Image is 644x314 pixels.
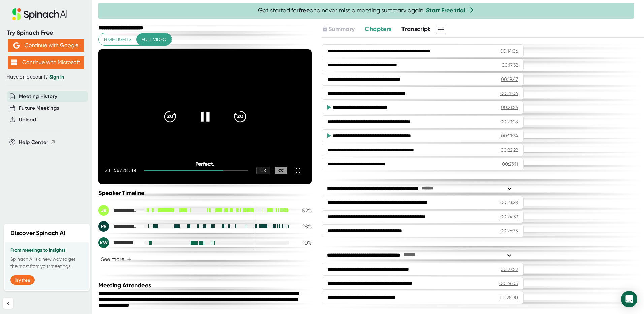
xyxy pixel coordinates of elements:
[3,298,13,309] button: Collapse sidebar
[10,256,83,270] p: Spinach AI is a new way to get the most from your meetings
[499,280,518,287] div: 00:28:05
[502,161,518,167] div: 00:23:11
[98,205,109,216] div: JB
[98,253,134,265] button: See more+
[501,104,518,111] div: 00:21:56
[98,282,313,289] div: Meeting Attendees
[500,227,518,234] div: 00:26:35
[426,7,465,14] a: Start Free trial
[256,167,270,174] div: 1 x
[19,138,49,146] span: Help Center
[501,266,518,273] div: 00:27:52
[105,168,136,173] div: 21:56 / 28:49
[98,205,139,216] div: Jennifer Baker
[500,294,518,301] div: 00:28:30
[621,291,637,307] div: Open Intercom Messenger
[295,207,312,214] div: 52 %
[322,25,365,34] div: Upgrade to access
[328,25,355,33] span: Summary
[501,132,518,139] div: 00:21:34
[365,25,391,33] span: Chapters
[98,221,109,232] div: PR
[19,116,36,124] button: Upload
[275,167,287,175] div: CC
[500,199,518,206] div: 00:23:28
[401,25,430,34] button: Transcript
[10,229,65,238] h2: Discover Spinach AI
[120,161,290,167] div: Perfect.
[295,223,312,230] div: 28 %
[104,35,131,44] span: Highlights
[136,33,172,46] button: Full video
[258,7,475,14] span: Get started for and never miss a meeting summary again!
[322,25,355,34] button: Summary
[19,93,57,100] button: Meeting History
[500,48,518,54] div: 00:14:06
[98,237,109,248] div: KW
[7,74,85,80] div: Have an account?
[10,275,35,285] button: Try free
[19,104,59,112] button: Future Meetings
[8,39,84,52] button: Continue with Google
[13,42,20,49] img: Aehbyd4JwY73AAAAAElFTkSuQmCC
[7,29,85,37] div: Try Spinach Free
[299,7,310,14] b: free
[501,147,518,153] div: 00:22:22
[500,118,518,125] div: 00:23:28
[127,257,131,262] span: +
[502,62,518,68] div: 00:17:32
[500,213,518,220] div: 00:24:33
[98,221,139,232] div: Ponzio, Renee
[401,25,430,33] span: Transcript
[99,33,137,46] button: Highlights
[142,35,166,44] span: Full video
[10,248,83,253] h3: From meetings to insights
[8,56,84,69] button: Continue with Microsoft
[365,25,391,34] button: Chapters
[19,138,56,146] button: Help Center
[49,74,64,80] a: Sign in
[500,90,518,97] div: 00:21:04
[98,189,312,197] div: Speaker Timeline
[501,76,518,83] div: 00:19:47
[295,240,312,246] div: 10 %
